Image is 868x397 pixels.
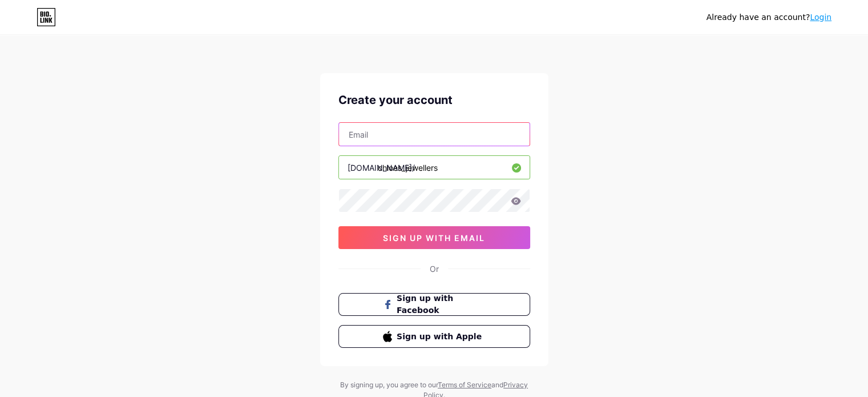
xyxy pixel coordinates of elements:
[338,325,530,348] button: Sign up with Apple
[397,292,485,316] span: Sign up with Facebook
[339,156,530,179] input: username
[339,123,530,146] input: Email
[430,263,439,275] div: Or
[810,13,831,22] a: Login
[338,293,530,316] button: Sign up with Facebook
[706,11,831,23] div: Already have an account?
[383,233,485,243] span: sign up with email
[397,331,485,343] span: Sign up with Apple
[338,226,530,249] button: sign up with email
[348,162,415,174] div: [DOMAIN_NAME]/
[338,91,530,109] div: Create your account
[438,380,491,389] a: Terms of Service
